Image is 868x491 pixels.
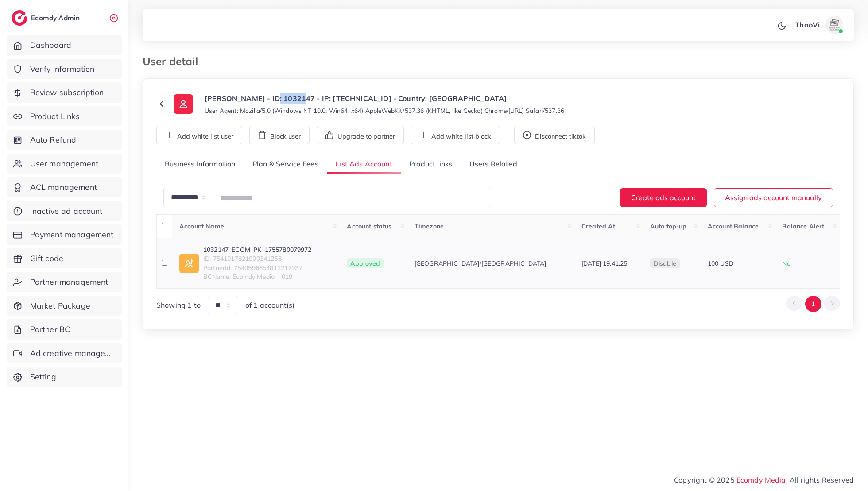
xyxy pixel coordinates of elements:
a: Inactive ad account [7,201,122,221]
button: Add white list block [411,126,500,144]
button: Block user [249,126,310,144]
a: Setting [7,367,122,387]
img: ic-ad-info.7fc67b75.svg [179,254,199,273]
ul: Pagination [786,296,840,312]
span: User management [30,158,98,170]
span: Gift code [30,253,63,264]
button: Create ads account [620,188,707,207]
span: Copyright © 2025 [674,475,854,485]
img: avatar [825,16,843,34]
a: logoEcomdy Admin [12,10,82,26]
h3: User detail [143,55,205,68]
span: , All rights Reserved [786,475,854,485]
img: ic-user-info.36bf1079.svg [174,94,193,114]
button: Assign ads account manually [714,188,833,207]
span: Verify information [30,63,95,75]
span: Balance Alert [782,222,824,230]
span: disable [654,259,676,267]
span: of 1 account(s) [245,300,294,310]
h2: Ecomdy Admin [31,14,82,22]
button: Upgrade to partner [317,126,404,144]
span: Account Balance [708,222,759,230]
button: Go to page 1 [805,296,821,312]
span: Market Package [30,300,90,312]
span: Payment management [30,229,114,240]
a: Ad creative management [7,343,122,363]
a: Gift code [7,248,122,269]
a: Partner BC [7,319,122,340]
span: PartnerId: 7540596654811217937 [203,263,312,272]
a: Auto Refund [7,130,122,150]
span: Ad creative management [30,348,115,359]
a: Ecomdy Media [736,476,786,484]
a: ThaoViavatar [790,16,847,34]
a: 1032147_ECOM_PK_1755780079972 [203,245,312,254]
a: Market Package [7,296,122,316]
span: Partner BC [30,324,70,335]
span: [DATE] 19:41:25 [581,259,627,267]
a: Plan & Service Fees [244,155,327,174]
a: Product links [401,155,461,174]
span: Review subscription [30,87,104,98]
span: Account Name [179,222,224,230]
p: [PERSON_NAME] - ID: 1032147 - IP: [TECHNICAL_ID] - Country: [GEOGRAPHIC_DATA] [205,93,564,104]
span: No [782,259,790,267]
a: Business Information [156,155,244,174]
a: Verify information [7,59,122,79]
span: Showing 1 to [156,300,201,310]
img: logo [12,10,27,26]
span: [GEOGRAPHIC_DATA]/[GEOGRAPHIC_DATA] [415,259,546,268]
span: Approved [347,258,384,269]
span: Partner management [30,276,108,288]
span: Created At [581,222,616,230]
span: Auto top-up [650,222,687,230]
a: List Ads Account [327,155,401,174]
a: Users Related [461,155,525,174]
span: ACL management [30,182,97,193]
a: ACL management [7,177,122,197]
a: Dashboard [7,35,122,55]
span: 100 USD [708,259,733,267]
span: Product Links [30,111,80,122]
a: Product Links [7,106,122,127]
p: ThaoVi [795,19,820,30]
span: Timezone [415,222,444,230]
span: Inactive ad account [30,205,103,217]
a: Partner management [7,272,122,292]
span: ID: 7541017821900341256 [203,254,312,263]
a: User management [7,154,122,174]
a: Review subscription [7,82,122,103]
span: Dashboard [30,39,71,51]
span: BCName: Ecomdy Media _ 019 [203,272,312,281]
button: Disconnect tiktok [514,126,595,144]
small: User Agent: Mozilla/5.0 (Windows NT 10.0; Win64; x64) AppleWebKit/537.36 (KHTML, like Gecko) Chro... [205,106,564,115]
button: Add white list user [156,126,242,144]
a: Payment management [7,224,122,245]
span: Account status [347,222,391,230]
span: Auto Refund [30,134,77,146]
span: Setting [30,371,56,383]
